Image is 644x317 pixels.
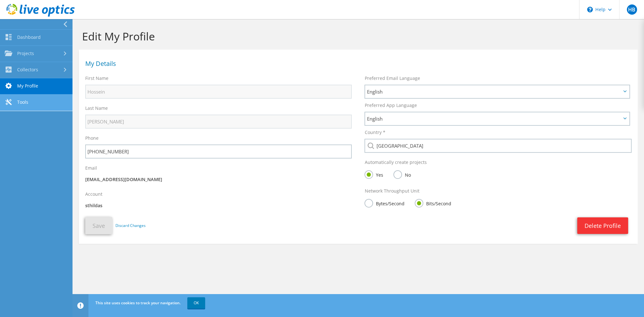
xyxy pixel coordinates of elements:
[85,191,102,197] label: Account
[85,135,99,141] label: Phone
[85,202,352,209] p: sthildas
[587,7,593,12] svg: \n
[393,170,411,178] label: No
[364,170,383,178] label: Yes
[85,217,112,234] button: Save
[364,188,419,194] label: Network Throughput Unit
[85,105,108,111] label: Last Name
[364,75,420,81] label: Preferred Email Language
[367,115,621,123] span: English
[364,102,417,109] label: Preferred App Language
[85,60,628,67] h1: My Details
[415,199,451,207] label: Bits/Second
[85,75,108,81] label: First Name
[364,199,404,207] label: Bytes/Second
[627,4,637,15] span: HB
[95,300,181,306] span: This site uses cookies to track your navigation.
[364,159,426,166] label: Automatically create projects
[115,222,146,229] a: Discard Changes
[367,88,621,95] span: English
[85,176,352,183] p: [EMAIL_ADDRESS][DOMAIN_NAME]
[187,297,205,309] a: OK
[577,217,628,234] a: Delete Profile
[82,30,631,43] h1: Edit My Profile
[364,129,385,136] label: Country *
[85,165,97,171] label: Email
